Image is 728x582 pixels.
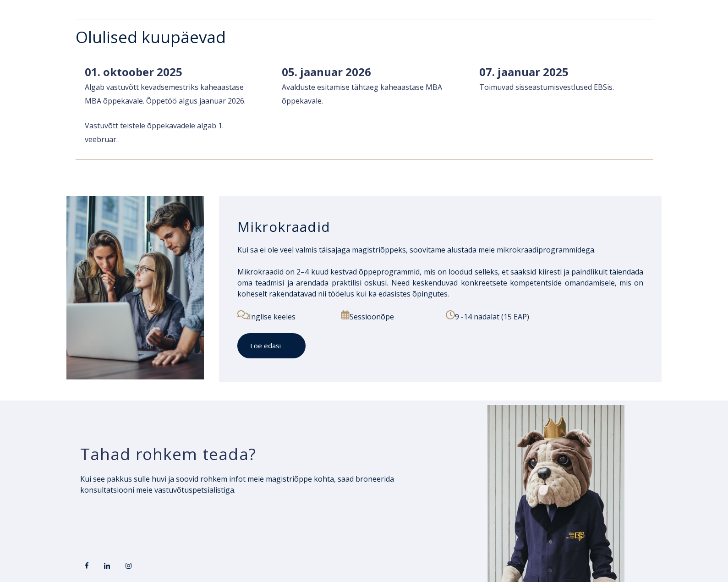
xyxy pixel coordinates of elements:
span: Kui sa ei ole veel valmis täisajaga magistriõppeks, soovitame alustada meie mikrokraadiprogrammid... [237,245,596,255]
span: Vastuvõtt teistele õppekavadele algab 1. veebruar. [85,121,224,144]
iframe: Embedded CTA [80,506,208,534]
span: Mikrokraadid on 2–4 kuud kestvad õppeprogrammid, mis on loodud selleks, et saaksid kiiresti ja pa... [237,267,644,299]
h3: Mikrokraadid [237,218,644,236]
h3: Tahad rohkem teada? [80,444,421,464]
span: T [479,82,484,92]
span: Algab vastuvõtt kevadsemestriks kaheaastase MBA õppekavale. Õppetöö algus jaanuar 2026. [85,82,246,106]
p: Inglise keeles [237,310,331,322]
span: muvad sisseastumisvestlused EBSis. [491,82,614,92]
span: i [489,82,491,92]
span: Avalduste esitamise tähtaeg kaheaastase MBA õppekavale. [282,82,442,106]
p: 9 -14 nädalat (15 EAP) [446,310,644,322]
p: Sessioonõpe [341,310,435,322]
span: 07. jaanuar 2025 [479,64,569,79]
span: 01. oktoober 2025 [85,64,182,79]
p: Kui see pakkus sulle huvi ja soovid rohkem infot meie magistriõppe kohta, saad broneerida konsult... [80,473,421,495]
span: o [484,82,489,92]
span: Olulised kuupäevad [76,26,226,48]
a: Loe edasi [237,333,306,358]
span: 05. jaanuar 2026 [282,64,371,79]
img: iStock-1320775580-1 [66,196,204,379]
